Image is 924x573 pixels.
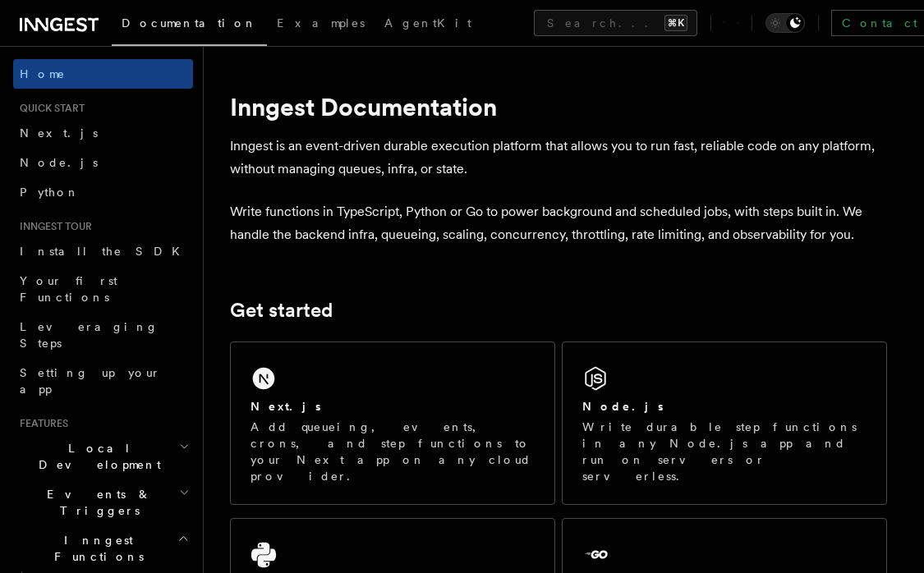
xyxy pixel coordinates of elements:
a: Node.jsWrite durable step functions in any Node.js app and run on servers or serverless. [562,342,887,505]
span: Quick start [13,102,85,115]
kbd: ⌘K [664,15,687,31]
a: Install the SDK [13,236,193,266]
span: Documentation [122,16,257,30]
span: Setting up your app [20,366,161,396]
button: Events & Triggers [13,479,193,525]
button: Local Development [13,433,193,479]
span: Home [20,66,66,82]
span: Inngest Functions [13,532,177,565]
a: Your first Functions [13,266,193,312]
button: Search...⌘K [534,10,697,36]
p: Add queueing, events, crons, and step functions to your Next app on any cloud provider. [251,419,535,484]
h1: Inngest Documentation [230,92,887,121]
a: Node.js [13,148,193,177]
button: Inngest Functions [13,525,193,571]
p: Write functions in TypeScript, Python or Go to power background and scheduled jobs, with steps bu... [230,200,887,246]
span: Install the SDK [20,245,190,258]
span: Next.js [20,126,98,140]
p: Inngest is an event-driven durable execution platform that allows you to run fast, reliable code ... [230,135,887,181]
a: Documentation [112,5,267,46]
span: Events & Triggers [13,486,179,519]
h2: Next.js [251,398,321,415]
p: Write durable step functions in any Node.js app and run on servers or serverless. [582,419,867,484]
a: Next.js [13,118,193,148]
a: Leveraging Steps [13,312,193,358]
a: Examples [267,5,375,44]
a: AgentKit [375,5,481,44]
span: Leveraging Steps [20,320,159,350]
a: Home [13,59,193,89]
span: Inngest tour [13,220,92,233]
span: Your first Functions [20,274,117,304]
span: Examples [277,16,365,30]
span: Local Development [13,440,179,473]
span: AgentKit [384,16,471,30]
a: Get started [230,299,333,322]
a: Setting up your app [13,358,193,404]
span: Node.js [20,156,98,169]
button: Toggle dark mode [765,13,805,33]
a: Python [13,177,193,207]
span: Features [13,417,68,430]
a: Next.jsAdd queueing, events, crons, and step functions to your Next app on any cloud provider. [230,342,555,505]
h2: Node.js [582,398,664,415]
span: Python [20,186,80,199]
